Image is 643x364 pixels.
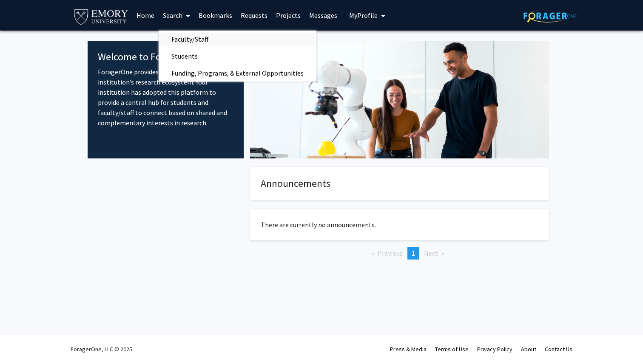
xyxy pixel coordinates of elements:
[390,345,427,353] a: Press & Media
[159,50,316,62] a: Students
[159,0,194,30] a: Search
[524,9,577,23] img: ForagerOne Logo
[435,345,469,353] a: Terms of Use
[424,249,438,257] span: Next
[6,326,36,358] iframe: Chat
[73,7,129,26] img: Emory University Logo
[261,178,538,190] h4: Announcements
[378,249,403,257] span: Previous
[159,65,316,82] span: Funding, Programs, & External Opportunities
[159,33,316,45] a: Faculty/Staff
[250,247,549,260] ul: Pagination
[521,345,536,353] a: About
[71,334,132,364] div: ForagerOne, LLC © 2025
[261,220,538,230] p: There are currently no announcements.
[159,48,211,65] span: Students
[132,0,159,30] a: Home
[98,67,233,128] p: ForagerOne provides an entry point into our institution’s research ecosystem. Your institution ha...
[194,0,236,30] a: Bookmarks
[545,345,572,353] a: Contact Us
[305,0,341,30] a: Messages
[159,67,316,79] a: Funding, Programs, & External Opportunities
[159,31,221,48] span: Faculty/Staff
[272,0,305,30] a: Projects
[477,345,512,353] a: Privacy Policy
[349,11,378,20] span: My Profile
[236,0,272,30] a: Requests
[412,249,415,257] span: 1
[98,51,233,63] h4: Welcome to ForagerOne
[250,41,549,158] img: Cover Image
